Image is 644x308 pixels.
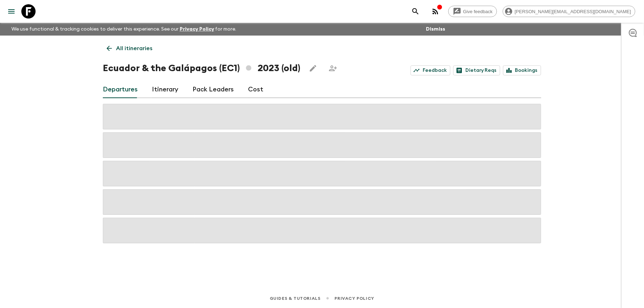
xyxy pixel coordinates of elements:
[9,23,239,36] p: We use functional & tracking cookies to deliver this experience. See our for more.
[453,65,500,75] a: Dietary Reqs
[326,61,340,75] span: Share this itinerary
[248,81,263,98] a: Cost
[103,81,138,98] a: Departures
[511,9,635,14] span: [PERSON_NAME][EMAIL_ADDRESS][DOMAIN_NAME]
[103,41,156,55] a: All itineraries
[306,61,320,75] button: Edit this itinerary
[116,44,152,53] p: All itineraries
[411,65,450,75] a: Feedback
[180,27,214,32] a: Privacy Policy
[103,61,300,75] h1: Ecuador & the Galápagos (EC1) 2023 (old)
[270,294,321,302] a: Guides & Tutorials
[424,24,447,34] button: Dismiss
[503,65,541,75] a: Bookings
[503,6,635,17] div: [PERSON_NAME][EMAIL_ADDRESS][DOMAIN_NAME]
[448,6,497,17] a: Give feedback
[4,4,19,18] button: menu
[459,9,497,14] span: Give feedback
[335,294,374,302] a: Privacy Policy
[192,81,234,98] a: Pack Leaders
[152,81,178,98] a: Itinerary
[408,4,423,18] button: search adventures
